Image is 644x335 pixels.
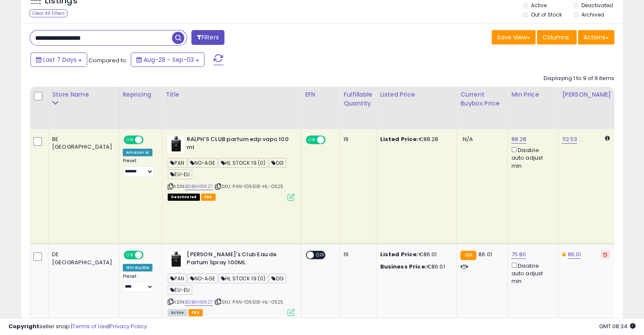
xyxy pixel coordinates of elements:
[380,263,426,271] b: Business Price:
[305,90,336,99] div: EFN
[511,250,526,259] a: 75.80
[380,135,418,143] b: Listed Price:
[544,75,614,83] div: Displaying 1 to 9 of 9 items
[43,55,77,64] span: Last 7 Days
[324,136,338,144] span: OFF
[531,11,562,18] label: Out of Stock
[599,322,636,330] span: 2025-09-11 08:34 GMT
[8,322,39,330] strong: Copyright
[537,30,577,44] button: Columns
[123,90,159,99] div: Repricing
[168,285,192,295] span: EU-EU
[110,322,147,330] a: Privacy Policy
[314,252,327,259] span: OFF
[187,251,290,269] b: [PERSON_NAME]'s Club Eau de Parfum Spray 100ML
[168,169,192,179] span: EU-EU
[52,90,116,99] div: Store Name
[131,53,205,67] button: Aug-28 - Sep-03
[581,11,604,18] label: Archived
[123,158,156,177] div: Preset:
[460,251,476,260] small: FBA
[343,136,370,143] div: 19
[380,251,450,258] div: €86.01
[218,158,268,168] span: HL STOCK 19 (0)
[123,264,153,271] div: Win BuyBox
[168,158,187,168] span: PAN
[123,149,152,156] div: Amazon AI
[478,250,492,258] span: 86.01
[214,299,283,305] span: | SKU: PAN-105518-HL-0525
[492,30,536,44] button: Save View
[269,274,286,283] span: DG
[8,323,147,331] div: seller snap | |
[343,251,370,258] div: 19
[380,250,418,258] b: Listed Price:
[168,251,185,268] img: 31VplE2-85L._SL40_.jpg
[201,194,216,201] span: FBA
[166,90,298,99] div: Title
[88,56,127,64] span: Compared to:
[578,30,614,44] button: Actions
[511,261,552,285] div: Disable auto adjust min
[191,30,224,45] button: Filters
[187,136,290,153] b: RALPH'S CLUB parfum edp vapo 100 ml
[511,145,552,170] div: Disable auto adjust min
[188,274,218,283] span: NO-AGE
[511,90,555,99] div: Min Price
[462,135,473,143] span: N/A
[562,90,612,99] div: [PERSON_NAME]
[144,55,194,64] span: Aug-28 - Sep-03
[218,274,268,283] span: HL STOCK 19 (0)
[168,194,200,201] span: All listings that are unavailable for purchase on Amazon for any reason other than out-of-stock
[30,53,87,67] button: Last 7 Days
[168,274,187,283] span: PAN
[581,2,613,9] label: Deactivated
[380,136,450,143] div: €88.28
[168,136,295,200] div: ASIN:
[188,158,218,168] span: NO-AGE
[142,136,155,144] span: OFF
[188,309,203,316] span: FBA
[562,135,577,144] a: 112.53
[124,252,135,259] span: ON
[142,252,155,259] span: OFF
[380,90,453,99] div: Listed Price
[124,136,135,144] span: ON
[269,158,286,168] span: DG
[72,322,108,330] a: Terms of Use
[511,135,526,144] a: 88.28
[343,90,373,108] div: Fulfillable Quantity
[52,136,113,151] div: BE [GEOGRAPHIC_DATA]
[531,2,547,9] label: Active
[52,251,113,266] div: DE [GEOGRAPHIC_DATA]
[307,136,317,144] span: ON
[185,183,213,190] a: B0BKH81K27
[30,9,67,17] div: Clear All Filters
[568,250,581,259] a: 86.01
[380,263,450,271] div: €86.01
[214,183,283,190] span: | SKU: PAN-105518-HL-0525
[168,309,187,316] span: All listings currently available for purchase on Amazon
[123,274,156,293] div: Preset:
[168,136,185,152] img: 31VplE2-85L._SL40_.jpg
[460,90,504,108] div: Current Buybox Price
[542,33,569,42] span: Columns
[185,299,213,306] a: B0BKH81K27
